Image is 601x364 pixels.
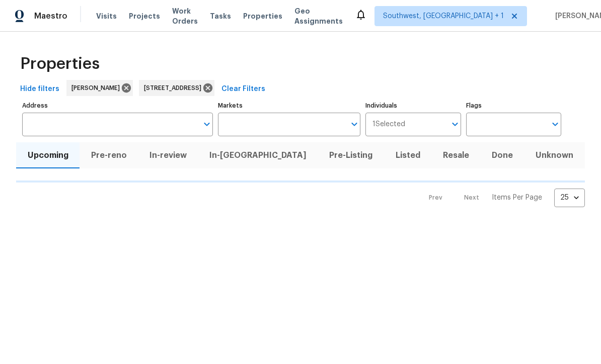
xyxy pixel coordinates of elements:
[96,11,117,21] span: Visits
[20,59,100,69] span: Properties
[34,11,67,21] span: Maestro
[294,6,343,26] span: Geo Assignments
[372,120,405,129] span: 1 Selected
[365,103,461,109] label: Individuals
[324,148,378,162] span: Pre-Listing
[221,83,265,96] span: Clear Filters
[419,189,585,207] nav: Pagination Navigation
[172,6,198,26] span: Work Orders
[218,103,361,109] label: Markets
[86,148,132,162] span: Pre-reno
[144,83,205,93] span: [STREET_ADDRESS]
[548,117,562,131] button: Open
[204,148,312,162] span: In-[GEOGRAPHIC_DATA]
[437,148,474,162] span: Resale
[466,103,561,109] label: Flags
[390,148,425,162] span: Listed
[243,11,282,21] span: Properties
[66,80,133,96] div: [PERSON_NAME]
[22,148,73,162] span: Upcoming
[139,80,214,96] div: [STREET_ADDRESS]
[210,13,231,20] span: Tasks
[492,193,542,203] p: Items Per Page
[487,148,518,162] span: Done
[20,83,59,96] span: Hide filters
[22,103,213,109] label: Address
[144,148,192,162] span: In-review
[347,117,361,131] button: Open
[71,83,124,93] span: [PERSON_NAME]
[531,148,579,162] span: Unknown
[200,117,214,131] button: Open
[129,11,160,21] span: Projects
[16,80,63,99] button: Hide filters
[554,185,585,211] div: 25
[448,117,462,131] button: Open
[217,80,269,99] button: Clear Filters
[383,11,504,21] span: Southwest, [GEOGRAPHIC_DATA] + 1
